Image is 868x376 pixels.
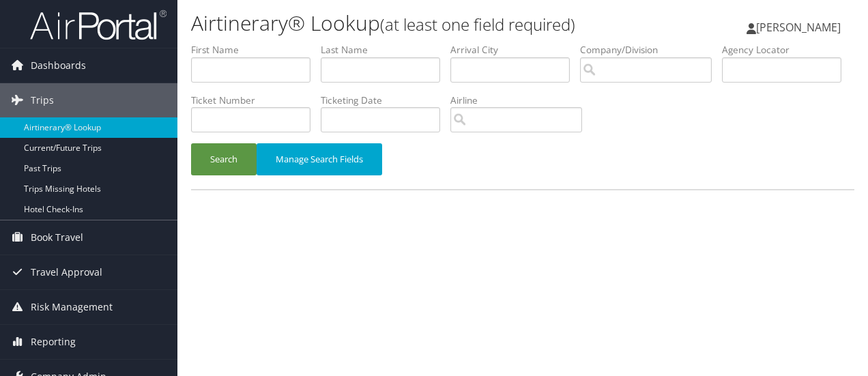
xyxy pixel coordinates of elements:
span: Trips [31,83,54,117]
label: Ticket Number [191,93,321,107]
button: Search [191,143,257,175]
button: Manage Search Fields [257,143,382,175]
label: Company/Division [580,43,722,57]
label: Airline [450,93,592,107]
small: (at least one field required) [380,13,575,35]
a: [PERSON_NAME] [747,7,854,48]
img: airportal-logo.png [30,9,167,41]
label: First Name [191,43,321,57]
label: Ticketing Date [321,93,450,107]
span: Reporting [31,325,76,359]
label: Last Name [321,43,450,57]
label: Agency Locator [722,43,852,57]
span: Travel Approval [31,255,102,289]
h1: Airtinerary® Lookup [191,9,633,38]
span: Book Travel [31,220,83,255]
label: Arrival City [450,43,580,57]
span: [PERSON_NAME] [756,20,841,35]
span: Dashboards [31,48,86,83]
span: Risk Management [31,290,113,324]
